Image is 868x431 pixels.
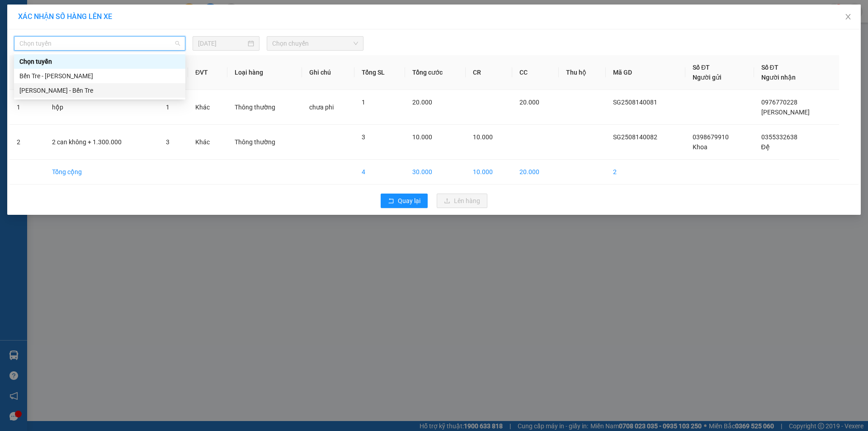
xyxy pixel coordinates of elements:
[512,55,559,90] th: CC
[606,160,685,185] td: 2
[302,55,354,90] th: Ghi chú
[227,125,302,160] td: Thông thường
[606,55,685,90] th: Mã GD
[227,90,302,125] td: Thông thường
[693,143,708,151] span: Khoa
[362,99,365,106] span: 1
[188,90,227,125] td: Khác
[18,12,112,21] span: XÁC NHẬN SỐ HÀNG LÊN XE
[19,71,180,81] div: Bến Tre - [PERSON_NAME]
[835,5,861,30] button: Close
[45,125,159,160] td: 2 can không + 1.300.000
[613,133,657,141] span: SG2508140082
[398,196,420,206] span: Quay lại
[412,99,432,106] span: 20.000
[761,133,797,141] span: 0355332638
[19,57,180,66] div: Chọn tuyến
[272,37,358,50] span: Chọn chuyến
[9,55,45,90] th: STT
[354,160,405,185] td: 4
[309,104,334,111] span: chưa phi
[14,54,185,69] div: Chọn tuyến
[227,55,302,90] th: Loại hàng
[693,74,722,81] span: Người gửi
[19,37,180,50] span: Chọn tuyến
[405,55,466,90] th: Tổng cước
[693,64,710,71] span: Số ĐT
[559,55,606,90] th: Thu hộ
[388,198,394,205] span: rollback
[693,133,729,141] span: 0398679910
[198,38,246,48] input: 15/08/2025
[188,125,227,160] td: Khác
[14,83,185,98] div: Hồ Chí Minh - Bến Tre
[45,160,159,185] td: Tổng cộng
[512,160,559,185] td: 20.000
[761,74,796,81] span: Người nhận
[437,194,487,208] button: uploadLên hàng
[166,104,170,111] span: 1
[519,99,539,106] span: 20.000
[473,133,493,141] span: 10.000
[761,109,810,116] span: [PERSON_NAME]
[381,194,428,208] button: rollbackQuay lại
[354,55,405,90] th: Tổng SL
[19,85,180,95] div: [PERSON_NAME] - Bến Tre
[466,160,512,185] td: 10.000
[412,133,432,141] span: 10.000
[613,99,657,106] span: SG2508140081
[761,99,797,106] span: 0976770228
[761,64,778,71] span: Số ĐT
[844,13,852,20] span: close
[166,138,170,146] span: 3
[761,143,770,151] span: Đệ
[466,55,512,90] th: CR
[362,133,365,141] span: 3
[9,125,45,160] td: 2
[14,69,185,83] div: Bến Tre - Hồ Chí Minh
[45,90,159,125] td: hộp
[188,55,227,90] th: ĐVT
[405,160,466,185] td: 30.000
[9,90,45,125] td: 1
